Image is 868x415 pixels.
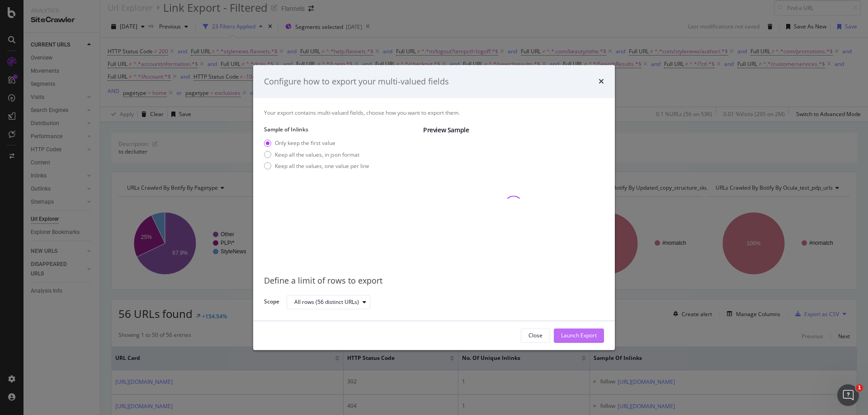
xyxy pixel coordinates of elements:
label: Sample of Inlinks [264,126,416,134]
button: All rows (56 distinct URLs) [287,295,370,309]
div: Preview Sample [423,126,604,135]
div: times [599,76,604,88]
div: Define a limit of rows to export [264,275,604,287]
div: Configure how to export your multi-valued fields [264,76,449,88]
button: Close [521,328,550,343]
div: Launch Export [561,332,597,340]
div: Keep all the values, one value per line [275,162,369,170]
div: Keep all the values, in json format [275,151,359,159]
div: Keep all the values, in json format [264,151,369,159]
div: modal [253,65,615,350]
div: Only keep the first value [264,140,369,147]
span: 1 [856,384,863,392]
div: Close [528,332,542,340]
button: Launch Export [554,328,604,343]
iframe: Intercom live chat [837,384,859,406]
label: Scope [264,298,279,308]
div: Only keep the first value [275,140,335,147]
div: Your export contains multi-valued fields, choose how you want to export them. [264,109,604,117]
div: All rows (56 distinct URLs) [294,299,359,305]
